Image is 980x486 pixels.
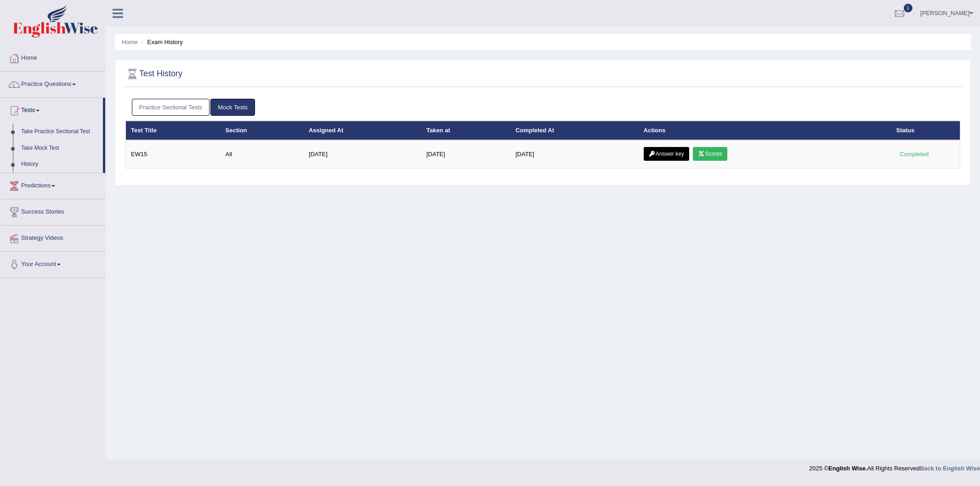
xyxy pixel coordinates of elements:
[0,173,105,196] a: Predictions
[304,121,421,140] th: Assigned At
[221,140,304,169] td: All
[132,99,210,116] a: Practice Sectional Tests
[644,147,689,161] a: Answer key
[126,121,221,140] th: Test Title
[0,226,105,249] a: Strategy Videos
[139,38,183,46] li: Exam History
[0,45,105,68] a: Home
[904,4,913,12] span: 1
[304,140,421,169] td: [DATE]
[221,121,304,140] th: Section
[17,140,103,157] a: Take Mock Test
[891,121,960,140] th: Status
[17,156,103,173] a: History
[510,121,639,140] th: Completed At
[421,121,510,140] th: Taken at
[421,140,510,169] td: [DATE]
[896,149,932,159] div: Completed
[210,99,255,116] a: Mock Tests
[17,124,103,140] a: Take Practice Sectional Test
[510,140,639,169] td: [DATE]
[0,252,105,275] a: Your Account
[809,459,980,473] div: 2025 © All Rights Reserved
[0,72,105,95] a: Practice Questions
[828,465,867,472] strong: English Wise.
[125,67,182,81] h2: Test History
[693,147,727,161] a: Scores
[122,39,138,45] a: Home
[920,465,980,472] a: Back to English Wise
[126,140,221,169] td: EW15
[0,98,103,121] a: Tests
[639,121,891,140] th: Actions
[0,199,105,222] a: Success Stories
